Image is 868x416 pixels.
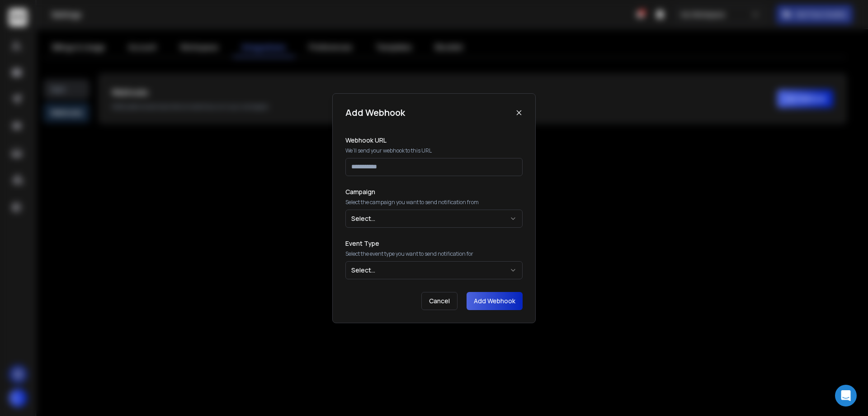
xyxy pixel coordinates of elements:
label: Event Type [345,240,523,247]
p: Select the campaign you want to send notification from [345,199,523,206]
button: Select... [345,261,523,279]
h1: Add Webhook [345,106,405,119]
button: Cancel [421,292,458,310]
button: Select... [345,210,523,228]
button: Add Webhook [467,292,523,310]
p: We’ll send your webhook to this URL [345,147,523,154]
p: Select the event type you want to send notification for [345,250,523,258]
label: Webhook URL [345,137,523,143]
label: Campaign [345,189,523,195]
div: Open Intercom Messenger [835,385,857,406]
